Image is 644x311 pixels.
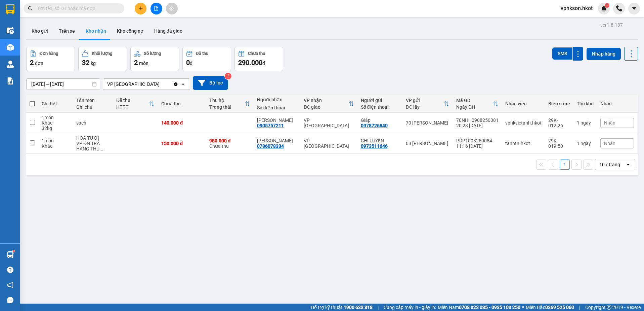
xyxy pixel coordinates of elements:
[113,95,158,113] th: Toggle SortBy
[209,98,245,103] div: Thu hộ
[257,97,297,102] div: Người nhận
[456,104,493,110] div: Ngày ĐH
[604,141,615,146] span: Nhãn
[361,98,399,103] div: Người gửi
[7,297,13,303] span: message
[7,27,14,34] img: warehouse-icon
[406,98,444,103] div: VP gửi
[607,305,611,310] span: copyright
[7,61,14,68] img: warehouse-icon
[7,77,14,84] img: solution-icon
[42,138,70,143] div: 1 món
[169,6,174,11] span: aim
[76,135,110,141] div: HOA TƯƠI
[206,95,254,113] th: Toggle SortBy
[361,104,399,110] div: Số điện thoại
[257,123,284,128] div: 0905757211
[35,61,43,66] span: đơn
[344,305,373,310] strong: 1900 633 818
[545,305,574,310] strong: 0369 525 060
[361,117,399,123] div: Giáp
[196,51,208,56] div: Đã thu
[459,305,520,310] strong: 0708 023 035 - 0935 103 250
[134,59,138,67] span: 2
[160,81,161,88] input: Selected VP Đà Nẵng.
[135,3,146,14] button: plus
[225,73,231,79] sup: 3
[456,98,493,103] div: Mã GD
[130,47,179,71] button: Số lượng2món
[161,141,202,146] div: 150.000 đ
[42,120,70,126] div: Khác
[304,104,348,110] div: ĐC giao
[112,23,149,39] button: Kho công nợ
[166,3,178,14] button: aim
[161,120,202,126] div: 140.000 đ
[6,4,14,14] img: logo-vxr
[28,6,33,11] span: search
[526,304,574,311] span: Miền Bắc
[76,98,110,103] div: Tên món
[7,282,13,288] span: notification
[149,23,188,39] button: Hàng đã giao
[406,104,444,110] div: ĐC lấy
[577,141,594,146] div: 1
[238,59,262,67] span: 290.000
[456,123,499,128] div: 20:23 [DATE]
[138,6,143,11] span: plus
[456,117,499,123] div: 70NHH0908250081
[144,51,161,56] div: Số lượng
[76,104,110,110] div: Ghi chú
[601,5,607,11] img: icon-new-feature
[406,120,449,126] div: 70 [PERSON_NAME]
[604,120,615,126] span: Nhãn
[304,98,348,103] div: VP nhận
[361,138,399,143] div: CHỊ LUYẾN
[631,5,637,11] span: caret-down
[606,3,608,8] span: 1
[453,95,502,113] th: Toggle SortBy
[257,138,297,143] div: ANH HUY
[548,117,570,128] div: 29K-012.26
[555,4,598,12] span: vphkson.hkot
[53,23,80,39] button: Trên xe
[80,23,112,39] button: Kho nhận
[311,304,373,311] span: Hỗ trợ kỹ thuật:
[27,79,100,90] input: Select a date range.
[182,47,231,71] button: Đã thu0đ
[186,59,190,67] span: 0
[173,81,178,87] svg: Clear value
[92,51,112,56] div: Khối lượng
[587,48,621,60] button: Nhập hàng
[505,141,542,146] div: tanntn.hkot
[37,5,116,12] input: Tìm tên, số ĐT hoặc mã đơn
[456,143,499,149] div: 11:16 [DATE]
[581,120,591,126] span: ngày
[7,251,14,258] img: warehouse-icon
[30,59,34,67] span: 2
[82,59,89,67] span: 32
[600,101,634,106] div: Nhãn
[548,138,570,149] div: 29K-019.50
[626,162,631,167] svg: open
[522,306,524,309] span: ⚪️
[505,120,542,126] div: vphkvietanh.hkot
[161,101,202,106] div: Chưa thu
[361,123,388,128] div: 0978726840
[13,250,15,252] sup: 1
[248,51,265,56] div: Chưa thu
[234,47,283,71] button: Chưa thu290.000đ
[139,61,148,66] span: món
[40,51,58,56] div: Đơn hàng
[257,117,297,123] div: Ngọc Ý
[304,117,354,128] div: VP [GEOGRAPHIC_DATA]
[552,47,572,60] button: SMS
[42,115,70,120] div: 1 món
[577,101,594,106] div: Tồn kho
[42,143,70,149] div: Khác
[7,44,14,51] img: warehouse-icon
[616,5,622,11] img: phone-icon
[154,6,159,11] span: file-add
[304,138,354,149] div: VP [GEOGRAPHIC_DATA]
[579,304,580,311] span: |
